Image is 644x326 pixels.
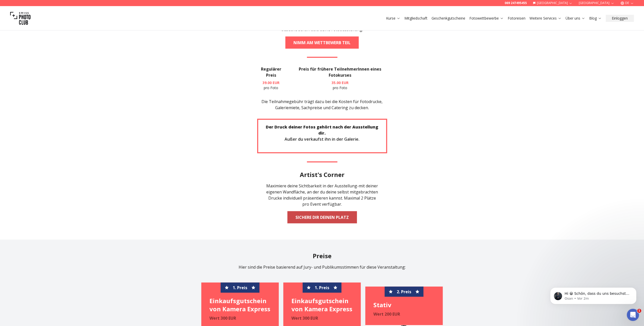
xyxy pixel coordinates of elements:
strong: Der Druck deiner Fotos gehört nach der Ausstellung dir. [266,124,378,136]
a: NIMM AM WETTBEWERB TEIL [285,37,359,49]
a: Blog [589,16,602,21]
button: Blog [587,15,604,22]
a: Mitgliedschaft [404,16,427,21]
a: Über uns [566,16,585,21]
div: Maximiere deine Sichtbarkeit in der Ausstellung-mit deiner eigenen Wandfläche, an der du deine se... [265,183,379,207]
iframe: Intercom live chat [627,309,639,321]
a: Fotowettbewerbe [469,16,504,21]
button: Fotoreisen [506,15,527,22]
p: Wert 300 EUR [291,315,353,321]
p: Wert 300 EUR [209,315,271,321]
iframe: Intercom notifications Nachricht [542,277,644,312]
h3: Regulärer Preis [257,66,285,78]
button: Mitgliedschaft [402,15,430,22]
button: Geschenkgutscheine [430,15,467,22]
p: pro Foto [257,80,285,90]
a: 069 247495455 [505,1,527,5]
span: 39.00 [262,80,272,85]
h2: Artist's Corner [300,171,344,179]
p: Außer du verkaufst ihn in der Galerie. [262,136,382,142]
span: 1. Preis [315,285,329,291]
h2: Preise [164,252,481,260]
p: Hier sind die Preise basierend auf Jury- und Publikumsstimmen für diese Veranstaltung: [164,264,481,270]
p: Wert 200 EUR [373,311,435,317]
button: Fotowettbewerbe [467,15,506,22]
img: Swiss photo club [10,8,30,28]
h3: Preis für frühere TeilnehmerInnen eines Fotokurses [293,66,387,78]
button: Kurse [384,15,402,22]
a: Geschenkgutscheine [432,16,465,21]
span: EUR [273,80,279,85]
a: Kurse [386,16,400,21]
span: 1. Preis [233,285,247,291]
a: Sichere dir deinen Platz [287,211,357,223]
button: Über uns [564,15,587,22]
span: 2. Preis [397,289,411,295]
h4: Stativ [373,301,435,309]
button: Einloggen [606,15,634,22]
span: 1 [637,309,641,313]
a: Weitere Services [530,16,562,21]
h4: Einkaufsgutschein von Kamera Express [209,297,271,313]
button: Weitere Services [527,15,564,22]
h4: Einkaufsgutschein von Kamera Express [291,297,353,313]
p: pro Foto [293,80,387,90]
b: 35.00 EUR [332,80,349,85]
p: Die Teilnahmegebühr trägt dazu bei die Kosten für Fotodrucke, Galeriemiete, Sachpreise und Cateri... [257,99,387,111]
a: Fotoreisen [508,16,525,21]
